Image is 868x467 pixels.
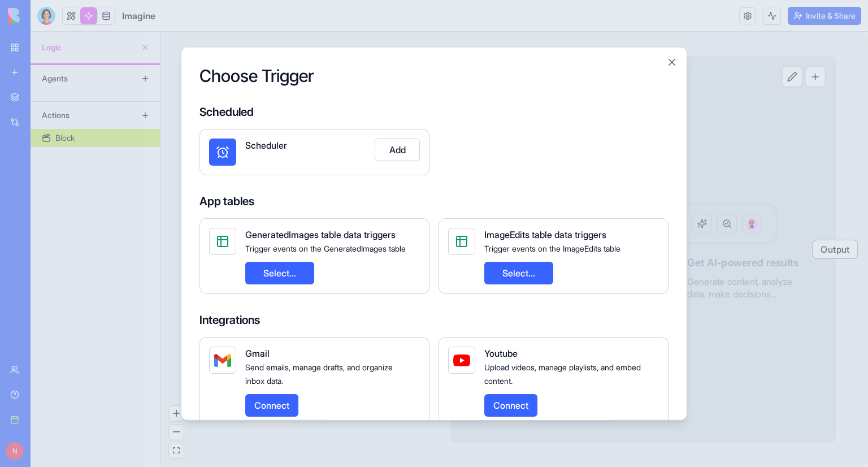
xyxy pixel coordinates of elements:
span: Trigger events on the ImageEdits table [484,244,620,253]
span: Gmail [245,348,270,359]
h4: Scheduled [199,104,669,120]
h4: App tables [199,193,669,209]
span: Youtube [484,348,518,359]
span: Scheduler [245,140,287,151]
button: Add [375,139,420,161]
span: GeneratedImages table data triggers [245,229,396,240]
button: Connect [245,394,298,417]
span: ImageEdits table data triggers [484,229,606,240]
span: Send emails, manage drafts, and organize inbox data. [245,362,393,386]
h2: Choose Trigger [199,66,669,86]
h4: Integrations [199,312,669,328]
button: Select... [245,262,314,284]
span: Trigger events on the GeneratedImages table [245,244,406,253]
button: Select... [484,262,553,284]
button: Connect [484,394,537,417]
span: Upload videos, manage playlists, and embed content. [484,362,641,386]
